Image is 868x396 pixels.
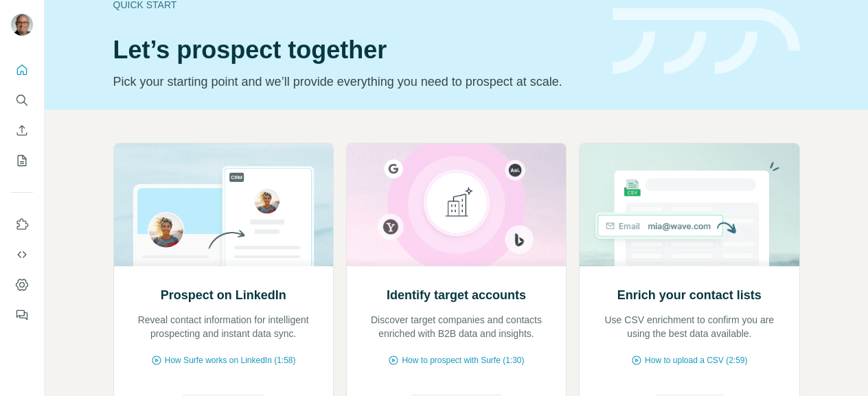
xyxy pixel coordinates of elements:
[128,313,319,340] p: Reveal contact information for intelligent prospecting and instant data sync.
[346,143,567,266] img: Identify target accounts
[11,212,33,237] button: Use Surfe on LinkedIn
[361,313,552,340] p: Discover target companies and contacts enriched with B2B data and insights.
[11,88,33,113] button: Search
[11,303,33,327] button: Feedback
[387,286,526,305] h2: Identify target accounts
[113,72,596,91] p: Pick your starting point and we’ll provide everything you need to prospect at scale.
[161,286,286,305] h2: Prospect on LinkedIn
[617,286,762,305] h2: Enrich your contact lists
[11,58,33,82] button: Quick start
[645,354,747,366] span: How to upload a CSV (2:59)
[593,313,785,340] p: Use CSV enrichment to confirm you are using the best data available.
[113,36,596,64] h1: Let’s prospect together
[11,242,33,267] button: Use Surfe API
[11,272,33,297] button: Dashboard
[402,354,524,366] span: How to prospect with Surfe (1:30)
[165,354,296,366] span: How Surfe works on LinkedIn (1:58)
[11,118,33,143] button: Enrich CSV
[579,143,799,266] img: Enrich your contact lists
[11,148,33,173] button: My lists
[113,143,334,266] img: Prospect on LinkedIn
[11,14,33,36] img: Avatar
[613,8,800,75] img: banner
